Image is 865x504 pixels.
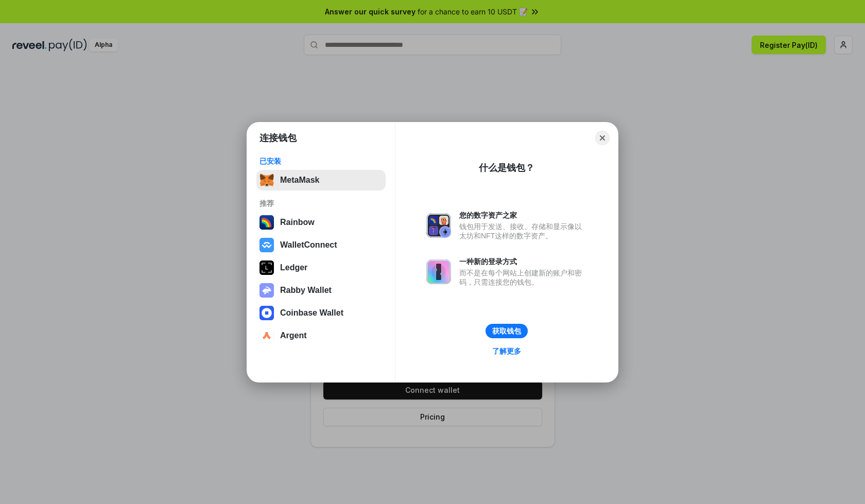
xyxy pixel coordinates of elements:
[280,218,315,227] div: Rainbow
[256,257,386,278] button: Ledger
[259,283,274,298] img: svg+xml,%3Csvg%20xmlns%3D%22http%3A%2F%2Fwww.w3.org%2F2000%2Fsvg%22%20fill%3D%22none%22%20viewBox...
[280,286,332,295] div: Rabby Wallet
[256,325,386,346] button: Argent
[595,131,610,145] button: Close
[280,176,319,185] div: MetaMask
[259,157,383,166] div: 已安装
[259,306,274,320] img: svg+xml,%3Csvg%20width%3D%2228%22%20height%3D%2228%22%20viewBox%3D%220%200%2028%2028%22%20fill%3D...
[259,132,297,144] h1: 连接钱包
[256,170,386,190] button: MetaMask
[486,344,527,358] a: 了解更多
[256,212,386,233] button: Rainbow
[259,173,274,187] img: svg+xml,%3Csvg%20fill%3D%22none%22%20height%3D%2233%22%20viewBox%3D%220%200%2035%2033%22%20width%...
[280,308,343,318] div: Coinbase Wallet
[259,328,274,343] img: svg+xml,%3Csvg%20width%3D%2228%22%20height%3D%2228%22%20viewBox%3D%220%200%2028%2028%22%20fill%3D...
[259,215,274,230] img: svg+xml,%3Csvg%20width%3D%22120%22%20height%3D%22120%22%20viewBox%3D%220%200%20120%20120%22%20fil...
[459,222,587,240] div: 钱包用于发送、接收、存储和显示像以太坊和NFT这样的数字资产。
[459,268,587,287] div: 而不是在每个网站上创建新的账户和密码，只需连接您的钱包。
[256,303,386,323] button: Coinbase Wallet
[280,331,307,340] div: Argent
[459,257,587,266] div: 一种新的登录方式
[426,259,451,284] img: svg+xml,%3Csvg%20xmlns%3D%22http%3A%2F%2Fwww.w3.org%2F2000%2Fsvg%22%20fill%3D%22none%22%20viewBox...
[280,240,337,250] div: WalletConnect
[492,326,521,336] div: 获取钱包
[479,162,534,174] div: 什么是钱包？
[256,235,386,255] button: WalletConnect
[259,199,383,208] div: 推荐
[280,263,307,272] div: Ledger
[486,324,528,338] button: 获取钱包
[492,346,521,356] div: 了解更多
[256,280,386,301] button: Rabby Wallet
[459,211,587,220] div: 您的数字资产之家
[426,213,451,238] img: svg+xml,%3Csvg%20xmlns%3D%22http%3A%2F%2Fwww.w3.org%2F2000%2Fsvg%22%20fill%3D%22none%22%20viewBox...
[259,260,274,275] img: svg+xml,%3Csvg%20xmlns%3D%22http%3A%2F%2Fwww.w3.org%2F2000%2Fsvg%22%20width%3D%2228%22%20height%3...
[259,238,274,252] img: svg+xml,%3Csvg%20width%3D%2228%22%20height%3D%2228%22%20viewBox%3D%220%200%2028%2028%22%20fill%3D...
